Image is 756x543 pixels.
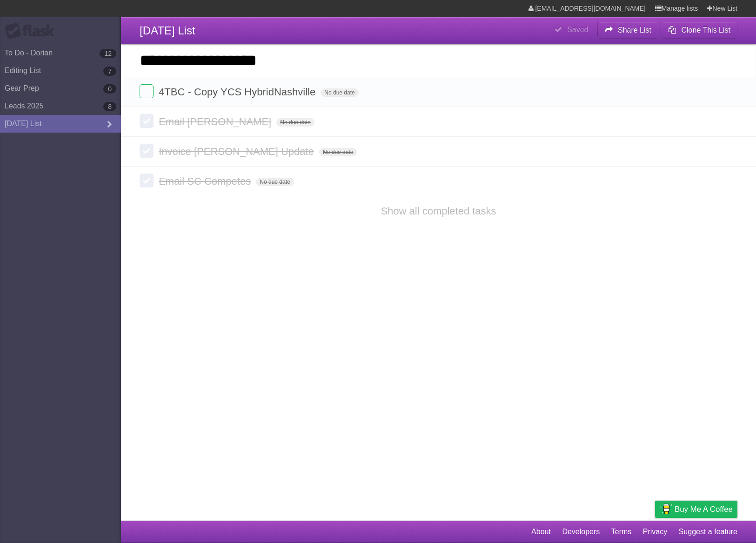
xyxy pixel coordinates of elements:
a: About [531,523,551,541]
a: Privacy [643,523,667,541]
b: 12 [100,49,116,58]
b: Clone This List [681,26,730,34]
span: Email [PERSON_NAME] [159,116,274,127]
a: Suggest a feature [679,523,737,541]
b: 7 [103,67,116,76]
a: Terms [611,523,632,541]
b: Saved [567,26,588,34]
span: 4TBC - Copy YCS HybridNashville [159,86,318,98]
img: Buy me a coffee [660,501,672,517]
a: Buy me a coffee [655,501,737,518]
span: Invoice [PERSON_NAME] Update [159,146,316,157]
label: Done [140,114,154,128]
button: Share List [597,22,659,39]
label: Done [140,144,154,158]
label: Done [140,174,154,188]
span: No due date [256,178,294,186]
a: Show all completed tasks [381,205,496,217]
span: Email SC Competes [159,175,253,187]
span: Buy me a coffee [675,501,733,517]
b: 0 [103,84,116,94]
button: Clone This List [661,22,737,39]
span: No due date [321,88,358,97]
label: Done [140,84,154,98]
span: No due date [319,148,357,156]
a: Developers [562,523,600,541]
div: Flask [5,23,60,40]
span: [DATE] List [140,24,195,37]
span: No due date [276,118,314,127]
b: 8 [103,102,116,111]
b: Share List [618,26,651,34]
